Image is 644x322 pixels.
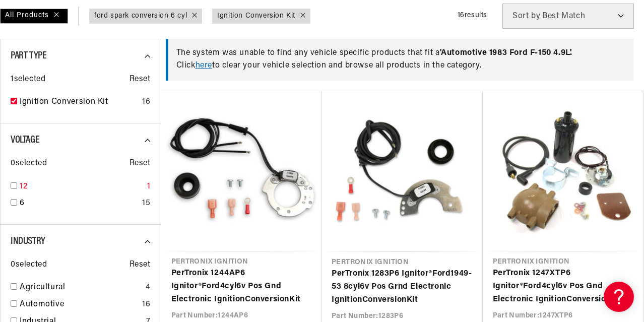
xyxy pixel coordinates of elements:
[20,197,138,210] a: 6
[196,61,212,70] a: here
[458,12,487,19] span: 16 results
[11,157,47,170] span: 0 selected
[142,96,150,109] div: 16
[11,259,47,272] span: 0 selected
[94,11,187,22] a: ford spark conversion 6 cyl
[332,268,473,306] a: PerTronix 1283P6 Ignitor®Ford1949-53 8cyl6v Pos Grnd Electronic IgnitionConversionKit
[130,157,151,170] span: Reset
[11,236,45,246] span: Industry
[20,180,143,194] a: 12
[11,73,45,86] span: 1 selected
[440,49,572,57] span: ' Automotive 1983 Ford F-150 4.9L '.
[20,281,142,294] a: Agricultural
[493,267,633,306] a: PerTronix 1247XTP6 Ignitor®Ford4cyl6v Pos Gnd Electronic IgnitionConversionKit
[11,51,46,61] span: Part Type
[142,197,150,210] div: 15
[147,180,151,194] div: 1
[130,259,151,272] span: Reset
[502,4,634,29] select: Sort by
[20,298,138,311] a: Automotive
[130,73,151,86] span: Reset
[11,135,39,145] span: Voltage
[512,12,540,20] span: Sort by
[217,11,295,22] a: Ignition Conversion Kit
[20,96,138,109] a: Ignition Conversion Kit
[142,298,150,311] div: 16
[171,267,312,306] a: PerTronix 1244AP6 Ignitor®Ford4cyl6v Pos Gnd Electronic IgnitionConversionKit
[146,281,151,294] div: 4
[166,39,634,81] div: The system was unable to find any vehicle specific products that fit a Click to clear your vehicl...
